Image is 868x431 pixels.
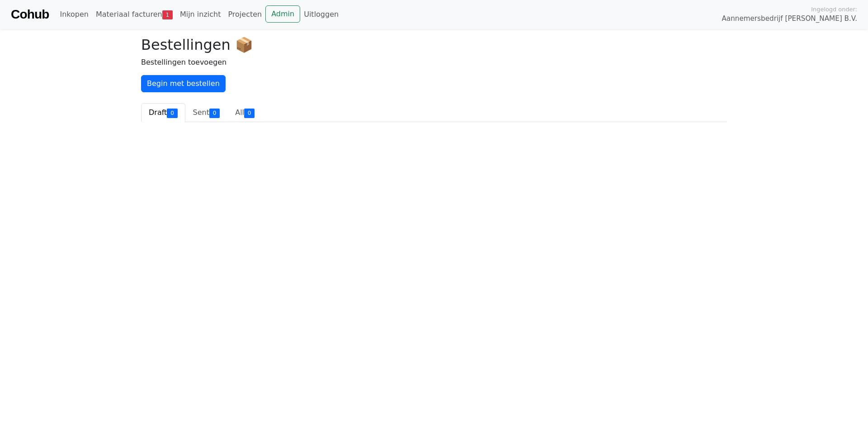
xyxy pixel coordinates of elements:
a: Admin [265,5,300,23]
a: Projecten [224,5,265,24]
a: Draft0 [141,103,185,122]
div: 0 [244,109,255,118]
a: Cohub [11,4,49,25]
a: Uitloggen [300,5,342,24]
a: All0 [227,103,262,122]
a: Sent0 [185,103,228,122]
div: 0 [167,109,177,118]
span: 1 [162,10,173,19]
a: Mijn inzicht [176,5,225,24]
span: Ingelogd onder: [811,5,857,14]
div: 0 [209,109,220,118]
span: Aannemersbedrijf [PERSON_NAME] B.V. [722,14,857,24]
a: Begin met bestellen [141,75,226,92]
a: Materiaal facturen1 [92,5,176,24]
p: Bestellingen toevoegen [141,57,727,68]
a: Inkopen [56,5,92,24]
h2: Bestellingen 📦 [141,36,727,53]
